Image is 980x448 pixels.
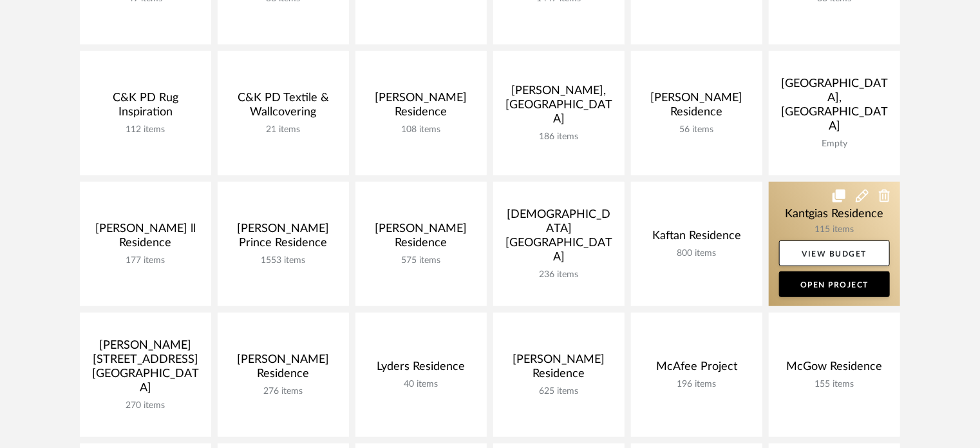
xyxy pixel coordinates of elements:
div: [PERSON_NAME] Residence [228,353,339,386]
div: 575 items [366,255,476,266]
div: Lyders Residence [366,360,476,379]
div: [GEOGRAPHIC_DATA], [GEOGRAPHIC_DATA] [779,77,890,139]
div: McAfee Project [641,360,752,379]
div: [PERSON_NAME], [GEOGRAPHIC_DATA] [504,84,614,131]
div: 236 items [504,269,614,280]
div: 21 items [228,124,339,135]
div: Kaftan Residence [641,229,752,248]
div: 196 items [641,379,752,390]
a: Open Project [779,271,890,297]
div: 276 items [228,386,339,397]
div: 108 items [366,124,476,135]
div: [PERSON_NAME] [STREET_ADDRESS][GEOGRAPHIC_DATA] [90,338,201,400]
div: 155 items [779,379,890,390]
div: Empty [779,139,890,150]
div: 1553 items [228,255,339,266]
div: [PERSON_NAME] Prince Residence [228,222,339,255]
div: [DEMOGRAPHIC_DATA] [GEOGRAPHIC_DATA] [504,208,614,269]
a: View Budget [779,240,890,266]
div: 56 items [641,124,752,135]
div: [PERSON_NAME] Residence [641,91,752,124]
div: 177 items [90,255,201,266]
div: 625 items [504,386,614,397]
div: [PERSON_NAME] ll Residence [90,222,201,255]
div: C&K PD Rug Inspiration [90,91,201,124]
div: [PERSON_NAME] Residence [504,353,614,386]
div: C&K PD Textile & Wallcovering [228,91,339,124]
div: 112 items [90,124,201,135]
div: 40 items [366,379,476,390]
div: McGow Residence [779,360,890,379]
div: 186 items [504,131,614,142]
div: [PERSON_NAME] Residence [366,91,476,124]
div: 270 items [90,400,201,411]
div: [PERSON_NAME] Residence [366,222,476,255]
div: 800 items [641,248,752,259]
